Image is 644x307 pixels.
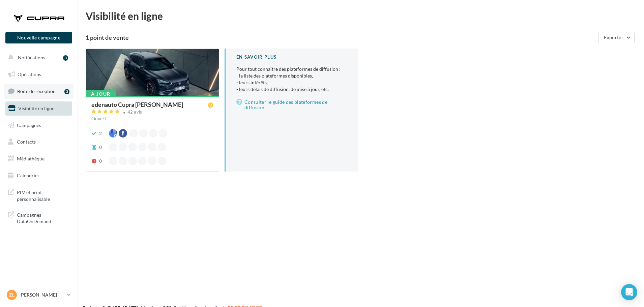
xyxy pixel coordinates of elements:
a: Campagnes DataOnDemand [4,208,74,227]
div: edenauto Cupra [PERSON_NAME] [91,101,183,108]
a: Opérations [4,67,74,82]
span: PLV et print personnalisable [17,188,69,202]
span: Visibilité en ligne [18,105,54,111]
a: Boîte de réception3 [4,84,74,98]
div: 42 avis [127,110,142,114]
span: Ouvert [91,116,106,121]
div: 3 [64,89,69,94]
span: Notifications [18,55,45,60]
a: Campagnes [4,118,74,132]
div: À jour [86,90,116,98]
p: Pour tout connaître des plateformes de diffusion : [236,66,347,93]
div: Visibilité en ligne [86,11,636,21]
span: Campagnes DataOnDemand [17,210,69,225]
div: Open Intercom Messenger [621,284,637,300]
div: 2 [99,130,102,137]
div: 0 [99,158,102,164]
span: Contacts [17,139,36,145]
div: En savoir plus [236,54,347,60]
button: Nouvelle campagne [5,32,72,43]
span: Médiathèque [17,156,45,161]
p: [PERSON_NAME] [20,291,64,298]
a: Consulter le guide des plateformes de diffusion [236,98,347,112]
span: Campagnes [17,122,41,128]
a: Calendrier [4,168,74,183]
span: Calendrier [17,173,39,178]
li: - la liste des plateformes disponibles, [236,72,347,79]
button: Exporter [598,32,635,43]
a: Visibilité en ligne [4,101,74,116]
span: Zl [9,291,14,298]
span: Opérations [18,71,41,77]
a: Médiathèque [4,152,74,166]
div: 1 point de vente [86,34,595,40]
div: 0 [99,144,102,151]
li: - leurs intérêts, [236,79,347,86]
li: - leurs délais de diffusion, de mise à jour, etc. [236,86,347,93]
a: Zl [PERSON_NAME] [5,288,72,301]
span: Exporter [604,34,623,40]
a: 42 avis [91,109,213,117]
button: Notifications 3 [4,51,71,65]
span: Boîte de réception [17,88,56,94]
div: 3 [63,55,68,61]
a: Contacts [4,135,74,149]
a: PLV et print personnalisable [4,185,74,205]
